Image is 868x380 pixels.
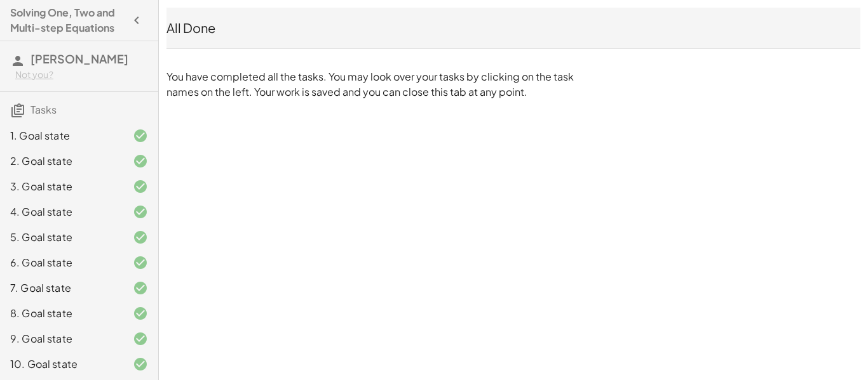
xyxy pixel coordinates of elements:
[10,128,112,143] div: 1. Goal state
[133,128,148,143] i: Task finished and correct.
[10,280,112,296] div: 7. Goal state
[15,69,148,81] div: Not you?
[133,306,148,321] i: Task finished and correct.
[166,69,580,100] p: You have completed all the tasks. You may look over your tasks by clicking on the task names on t...
[10,179,112,194] div: 3. Goal state
[10,331,112,346] div: 9. Goal state
[10,306,112,321] div: 8. Goal state
[31,103,57,116] span: Tasks
[10,5,125,36] h4: Solving One, Two and Multi-step Equations
[133,230,148,245] i: Task finished and correct.
[133,357,148,372] i: Task finished and correct.
[31,51,128,66] span: [PERSON_NAME]
[10,357,112,372] div: 10. Goal state
[133,154,148,169] i: Task finished and correct.
[10,230,112,245] div: 5. Goal state
[10,255,112,270] div: 6. Goal state
[10,154,112,169] div: 2. Goal state
[133,204,148,219] i: Task finished and correct.
[133,280,148,296] i: Task finished and correct.
[133,255,148,270] i: Task finished and correct.
[133,179,148,194] i: Task finished and correct.
[10,204,112,219] div: 4. Goal state
[133,331,148,346] i: Task finished and correct.
[166,19,860,37] div: All Done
